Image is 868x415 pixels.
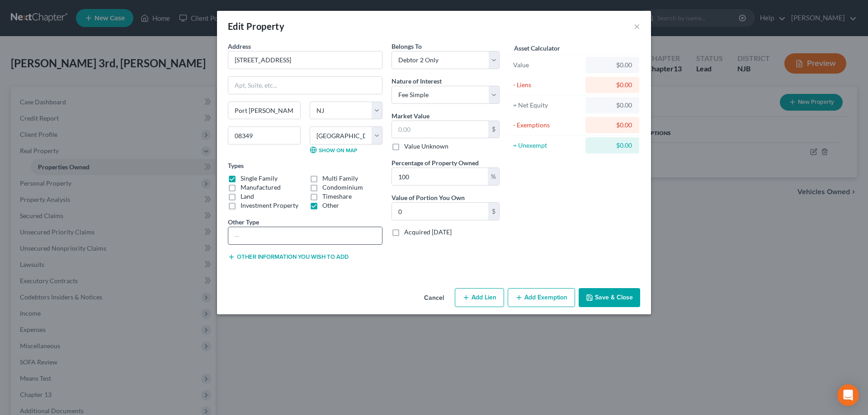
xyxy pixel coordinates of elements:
input: Enter city... [228,102,300,119]
label: Nature of Interest [392,76,442,86]
div: = Unexempt [513,141,581,150]
div: Value [513,61,581,70]
label: Market Value [392,111,429,121]
label: Asset Calculator [514,43,560,53]
div: $0.00 [593,61,632,70]
span: Address [228,42,251,50]
input: Enter zip... [228,126,301,145]
input: 0.00 [392,203,488,220]
input: 0.00 [392,168,488,185]
label: Value of Portion You Own [392,193,465,202]
button: Save & Close [579,288,640,307]
label: Value Unknown [404,142,448,151]
label: Acquired [DATE] [404,228,452,237]
div: $ [488,203,499,220]
div: $0.00 [593,80,632,89]
label: Investment Property [241,201,298,210]
input: Enter address... [228,51,382,69]
button: Other information you wish to add [228,253,349,261]
div: - Exemptions [513,121,581,130]
label: Percentage of Property Owned [392,158,479,168]
input: Apt, Suite, etc... [228,77,382,94]
label: Timeshare [322,192,352,201]
label: Multi Family [322,174,358,183]
label: Land [241,192,254,201]
input: 0.00 [392,121,488,138]
div: $0.00 [593,121,632,130]
div: $ [488,121,499,138]
div: - Liens [513,80,581,89]
div: = Net Equity [513,101,581,110]
button: × [634,21,640,32]
label: Manufactured [241,183,281,192]
label: Other Type [228,217,259,227]
button: Add Lien [455,288,504,307]
a: Show on Map [310,146,357,154]
div: Open Intercom Messenger [837,384,859,406]
div: Edit Property [228,20,284,33]
input: -- [228,227,382,244]
div: $0.00 [593,101,632,110]
button: Add Exemption [508,288,575,307]
div: % [488,168,499,185]
div: $0.00 [593,141,632,150]
label: Single Family [241,174,278,183]
span: Belongs To [392,42,422,50]
label: Condominium [322,183,363,192]
button: Cancel [417,289,451,307]
label: Types [228,161,244,170]
label: Other [322,201,339,210]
